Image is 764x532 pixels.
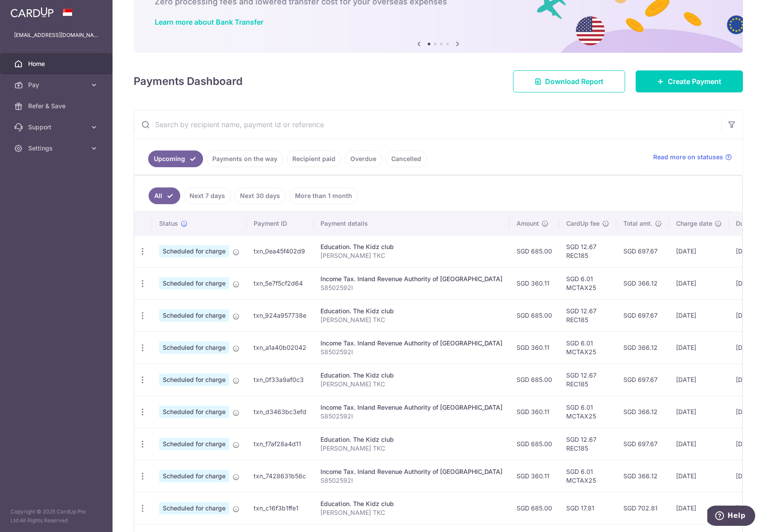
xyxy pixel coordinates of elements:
td: [DATE] [669,331,729,363]
td: txn_a1a40b02042 [247,331,313,363]
td: SGD 6.01 MCTAX25 [559,331,616,363]
div: Income Tax. Inland Revenue Authority of [GEOGRAPHIC_DATA] [320,275,502,283]
a: Learn more about Bank Transfer [155,18,263,26]
th: Payment details [313,212,509,235]
td: SGD 6.01 MCTAX25 [559,396,616,428]
td: SGD 697.67 [616,235,669,267]
td: SGD 12.67 REC185 [559,363,616,396]
td: txn_d3463bc3efd [247,396,313,428]
span: Pay [28,81,86,89]
input: Search by recipient name, payment id or reference [134,110,721,139]
a: Payments on the way [207,150,283,167]
p: S8502592I [320,412,502,421]
td: SGD 685.00 [509,363,559,396]
span: Amount [517,219,539,228]
td: SGD 360.11 [509,331,559,363]
p: [EMAIL_ADDRESS][DOMAIN_NAME] [14,31,98,40]
a: Cancelled [386,150,427,167]
span: CardUp fee [566,219,600,228]
td: [DATE] [669,267,729,299]
span: Create Payment [668,76,721,87]
td: SGD 6.01 MCTAX25 [559,460,616,492]
a: Create Payment [636,70,743,92]
td: SGD 12.67 REC185 [559,428,616,460]
a: Overdue [345,150,382,167]
td: [DATE] [669,428,729,460]
td: SGD 685.00 [509,299,559,331]
td: SGD 697.67 [616,299,669,331]
a: Next 7 days [184,187,231,204]
td: SGD 360.11 [509,267,559,299]
span: Scheduled for charge [159,245,229,257]
td: SGD 702.81 [616,492,669,524]
td: SGD 17.81 [559,492,616,524]
td: SGD 366.12 [616,267,669,299]
td: [DATE] [669,299,729,331]
a: Read more on statuses [653,153,732,161]
td: txn_c16f3b1ffe1 [247,492,313,524]
th: Payment ID [247,212,313,235]
div: Education. The Kidz club [320,499,502,508]
span: Scheduled for charge [159,406,229,418]
span: Scheduled for charge [159,277,229,290]
span: Total amt. [623,219,652,228]
div: Education. The Kidz club [320,242,502,251]
td: SGD 366.12 [616,331,669,363]
a: Recipient paid [287,150,341,167]
a: Next 30 days [234,187,286,204]
span: Refer & Save [28,102,86,110]
div: Education. The Kidz club [320,371,502,380]
td: SGD 685.00 [509,428,559,460]
td: txn_0ea45f402d9 [247,235,313,267]
div: Income Tax. Inland Revenue Authority of [GEOGRAPHIC_DATA] [320,339,502,348]
div: Income Tax. Inland Revenue Authority of [GEOGRAPHIC_DATA] [320,467,502,476]
td: SGD 685.00 [509,235,559,267]
td: txn_7428631b56c [247,460,313,492]
span: Download Report [545,76,604,87]
td: SGD 12.67 REC185 [559,235,616,267]
td: SGD 366.12 [616,396,669,428]
img: CardUp [11,7,54,18]
span: Charge date [676,219,712,228]
span: Scheduled for charge [159,470,229,482]
div: Income Tax. Inland Revenue Authority of [GEOGRAPHIC_DATA] [320,403,502,412]
span: Scheduled for charge [159,341,229,354]
div: Education. The Kidz club [320,435,502,444]
a: All [149,187,180,204]
p: [PERSON_NAME] TKC [320,380,502,389]
td: SGD 685.00 [509,492,559,524]
span: Scheduled for charge [159,438,229,450]
td: SGD 6.01 MCTAX25 [559,267,616,299]
span: Scheduled for charge [159,502,229,514]
td: SGD 697.67 [616,428,669,460]
a: More than 1 month [289,187,358,204]
span: Scheduled for charge [159,374,229,386]
td: [DATE] [669,235,729,267]
div: Education. The Kidz club [320,307,502,316]
td: txn_f7af28a4d11 [247,428,313,460]
p: S8502592I [320,476,502,485]
a: Download Report [513,70,625,92]
span: Settings [28,144,86,153]
td: [DATE] [669,363,729,396]
p: [PERSON_NAME] TKC [320,251,502,260]
td: txn_924a957738e [247,299,313,331]
span: Scheduled for charge [159,309,229,322]
p: S8502592I [320,348,502,356]
iframe: Opens a widget where you can find more information [707,506,755,528]
p: S8502592I [320,283,502,292]
td: txn_0f33a9af0c3 [247,363,313,396]
td: SGD 697.67 [616,363,669,396]
td: SGD 12.67 REC185 [559,299,616,331]
p: [PERSON_NAME] TKC [320,508,502,517]
span: Home [28,59,86,68]
td: [DATE] [669,396,729,428]
td: [DATE] [669,460,729,492]
p: [PERSON_NAME] TKC [320,316,502,324]
td: SGD 366.12 [616,460,669,492]
span: Read more on statuses [653,153,723,161]
td: SGD 360.11 [509,396,559,428]
td: SGD 360.11 [509,460,559,492]
p: [PERSON_NAME] TKC [320,444,502,453]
